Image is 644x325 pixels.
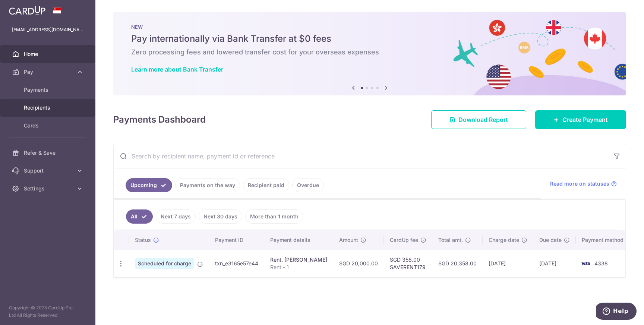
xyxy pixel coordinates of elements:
span: Due date [539,236,562,244]
a: Download Report [431,110,526,129]
th: Payment details [264,230,333,250]
td: SGD 358.00 SAVERENT179 [384,250,432,277]
td: SGD 20,000.00 [333,250,384,277]
span: 4338 [594,260,608,266]
span: Amount [339,236,358,244]
h6: Zero processing fees and lowered transfer cost for your overseas expenses [131,48,608,57]
span: Recipients [24,104,73,111]
span: Total amt. [438,236,463,244]
td: txn_e3165e57e44 [209,250,264,277]
p: NEW [131,24,608,30]
span: CardUp fee [390,236,418,244]
a: Learn more about Bank Transfer [131,66,223,73]
span: Scheduled for charge [135,258,194,269]
a: Upcoming [126,178,172,192]
img: Bank transfer banner [113,12,626,95]
a: More than 1 month [245,209,303,224]
span: Refer & Save [24,149,73,157]
a: Recipient paid [243,178,289,192]
iframe: Opens a widget where you can find more information [596,303,637,321]
td: SGD 20,358.00 [432,250,483,277]
span: Status [135,236,151,244]
img: CardUp [9,6,45,15]
input: Search by recipient name, payment id or reference [114,144,608,168]
span: Settings [24,185,73,192]
div: Rent. [PERSON_NAME] [270,256,327,264]
a: All [126,209,153,224]
a: Create Payment [535,110,626,129]
h4: Payments Dashboard [113,113,206,126]
p: Rent - 1 [270,264,327,271]
span: Cards [24,122,73,129]
span: Charge date [489,236,519,244]
a: Next 30 days [199,209,242,224]
a: Read more on statuses [550,180,617,187]
th: Payment ID [209,230,264,250]
span: Payments [24,86,73,94]
p: [EMAIL_ADDRESS][DOMAIN_NAME] [12,26,83,34]
span: Read more on statuses [550,180,609,187]
img: Bank Card [578,259,593,268]
a: Overdue [292,178,324,192]
a: Payments on the way [175,178,240,192]
th: Payment method [576,230,632,250]
span: Home [24,50,73,58]
td: [DATE] [483,250,533,277]
span: Create Payment [562,115,608,124]
td: [DATE] [533,250,576,277]
a: Next 7 days [156,209,196,224]
span: Download Report [458,115,508,124]
span: Pay [24,68,73,76]
h5: Pay internationally via Bank Transfer at $0 fees [131,33,608,45]
span: Support [24,167,73,174]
